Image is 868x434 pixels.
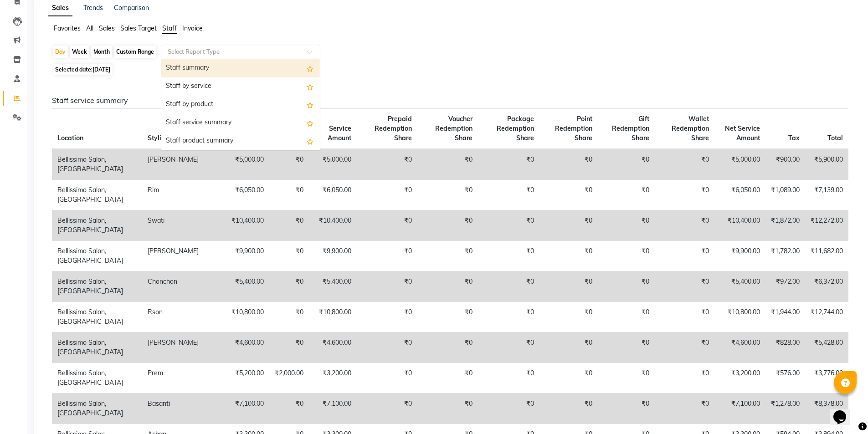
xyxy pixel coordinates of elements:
[52,149,142,180] td: Bellissimo Salon, [GEOGRAPHIC_DATA]
[539,332,598,363] td: ₹0
[805,180,848,210] td: ₹7,139.00
[598,241,655,271] td: ₹0
[307,99,313,110] span: Add this report to Favorites List
[309,363,356,393] td: ₹3,200.00
[91,46,112,58] div: Month
[714,271,765,302] td: ₹5,400.00
[142,332,224,363] td: [PERSON_NAME]
[224,210,269,241] td: ₹10,400.00
[309,302,356,332] td: ₹10,800.00
[598,271,655,302] td: ₹0
[357,302,417,332] td: ₹0
[478,149,539,180] td: ₹0
[417,210,478,241] td: ₹0
[417,332,478,363] td: ₹0
[765,393,805,424] td: ₹1,278.00
[765,302,805,332] td: ₹1,944.00
[54,24,81,32] span: Favorites
[92,66,110,73] span: [DATE]
[725,124,760,142] span: Net Service Amount
[497,115,534,142] span: Package Redemption Share
[655,241,714,271] td: ₹0
[598,332,655,363] td: ₹0
[714,393,765,424] td: ₹7,100.00
[598,210,655,241] td: ₹0
[142,363,224,393] td: Prem
[765,363,805,393] td: ₹576.00
[655,393,714,424] td: ₹0
[161,59,320,151] ng-dropdown-panel: Options list
[478,210,539,241] td: ₹0
[142,180,224,210] td: Rim
[598,180,655,210] td: ₹0
[52,180,142,210] td: Bellissimo Salon, [GEOGRAPHIC_DATA]
[478,332,539,363] td: ₹0
[120,24,157,32] span: Sales Target
[357,149,417,180] td: ₹0
[478,363,539,393] td: ₹0
[714,332,765,363] td: ₹4,600.00
[539,180,598,210] td: ₹0
[224,363,269,393] td: ₹5,200.00
[714,149,765,180] td: ₹5,000.00
[57,134,83,142] span: Location
[357,363,417,393] td: ₹0
[142,271,224,302] td: Chonchon
[309,241,356,271] td: ₹9,900.00
[478,271,539,302] td: ₹0
[655,332,714,363] td: ₹0
[142,241,224,271] td: [PERSON_NAME]
[269,271,309,302] td: ₹0
[598,302,655,332] td: ₹0
[539,241,598,271] td: ₹0
[357,332,417,363] td: ₹0
[52,332,142,363] td: Bellissimo Salon, [GEOGRAPHIC_DATA]
[114,46,156,58] div: Custom Range
[805,271,848,302] td: ₹6,372.00
[224,271,269,302] td: ₹5,400.00
[539,363,598,393] td: ₹0
[309,393,356,424] td: ₹7,100.00
[52,393,142,424] td: Bellissimo Salon, [GEOGRAPHIC_DATA]
[53,64,113,75] span: Selected date:
[805,241,848,271] td: ₹11,682.00
[539,302,598,332] td: ₹0
[417,363,478,393] td: ₹0
[357,271,417,302] td: ₹0
[655,210,714,241] td: ₹0
[830,398,859,425] iframe: chat widget
[375,115,412,142] span: Prepaid Redemption Share
[307,81,313,92] span: Add this report to Favorites List
[161,114,320,132] div: Staff service summary
[417,393,478,424] td: ₹0
[655,180,714,210] td: ₹0
[765,210,805,241] td: ₹1,872.00
[182,24,203,32] span: Invoice
[357,393,417,424] td: ₹0
[70,46,89,58] div: Week
[309,271,356,302] td: ₹5,400.00
[309,210,356,241] td: ₹10,400.00
[307,136,313,147] span: Add this report to Favorites List
[765,149,805,180] td: ₹900.00
[805,332,848,363] td: ₹5,428.00
[357,180,417,210] td: ₹0
[357,241,417,271] td: ₹0
[539,149,598,180] td: ₹0
[114,4,149,12] a: Comparison
[805,302,848,332] td: ₹12,744.00
[478,180,539,210] td: ₹0
[307,117,313,128] span: Add this report to Favorites List
[224,241,269,271] td: ₹9,900.00
[224,393,269,424] td: ₹7,100.00
[765,332,805,363] td: ₹828.00
[52,96,848,105] h6: Staff service summary
[478,241,539,271] td: ₹0
[162,24,177,32] span: Staff
[805,210,848,241] td: ₹12,272.00
[598,393,655,424] td: ₹0
[161,96,320,114] div: Staff by product
[765,271,805,302] td: ₹972.00
[269,180,309,210] td: ₹0
[269,363,309,393] td: ₹2,000.00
